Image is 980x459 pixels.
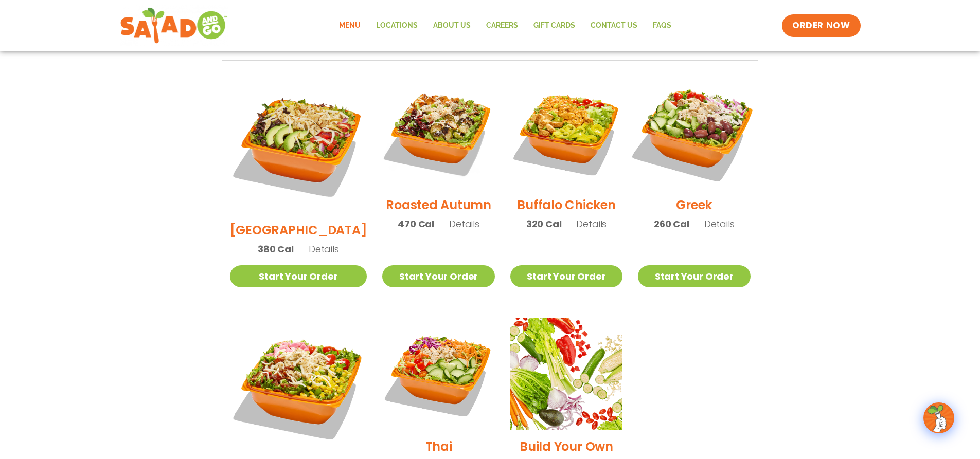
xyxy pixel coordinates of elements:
[230,265,367,287] a: Start Your Order
[520,437,613,455] h2: Build Your Own
[792,20,850,32] span: ORDER NOW
[645,14,679,38] a: FAQs
[230,221,367,239] h2: [GEOGRAPHIC_DATA]
[120,5,228,46] img: new-SAG-logo-768×292
[382,265,494,287] a: Start Your Order
[510,318,622,430] img: Product photo for Build Your Own
[331,14,679,38] nav: Menu
[676,196,712,214] h2: Greek
[924,403,953,432] img: wpChatIcon
[654,217,689,231] span: 260 Cal
[478,14,526,38] a: Careers
[510,265,622,287] a: Start Your Order
[425,14,478,38] a: About Us
[331,14,368,38] a: Menu
[425,437,452,455] h2: Thai
[576,217,607,230] span: Details
[386,196,491,214] h2: Roasted Autumn
[517,196,615,214] h2: Buffalo Chicken
[398,217,434,231] span: 470 Cal
[382,76,494,188] img: Product photo for Roasted Autumn Salad
[526,14,583,38] a: GIFT CARDS
[449,217,479,230] span: Details
[230,76,367,213] img: Product photo for BBQ Ranch Salad
[782,14,860,37] a: ORDER NOW
[704,217,735,230] span: Details
[368,14,425,38] a: Locations
[638,265,750,287] a: Start Your Order
[382,318,494,430] img: Product photo for Thai Salad
[510,76,622,188] img: Product photo for Buffalo Chicken Salad
[526,217,562,231] span: 320 Cal
[628,66,760,198] img: Product photo for Greek Salad
[309,243,339,255] span: Details
[583,14,645,38] a: Contact Us
[230,318,367,455] img: Product photo for Jalapeño Ranch Salad
[258,242,294,256] span: 380 Cal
